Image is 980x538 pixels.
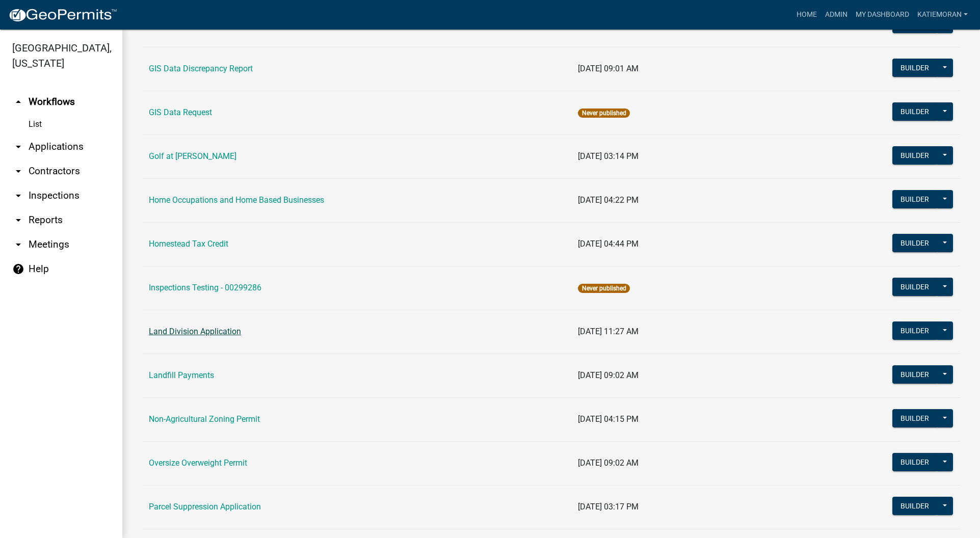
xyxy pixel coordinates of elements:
[578,458,639,468] span: [DATE] 09:02 AM
[892,59,937,77] button: Builder
[892,409,937,427] button: Builder
[913,5,972,24] a: KatieMoran
[578,284,629,293] span: Never published
[892,321,937,340] button: Builder
[12,263,24,275] i: help
[149,64,253,73] a: GIS Data Discrepancy Report
[149,107,212,117] a: GIS Data Request
[12,165,24,177] i: arrow_drop_down
[792,5,821,24] a: Home
[578,502,639,512] span: [DATE] 03:17 PM
[149,458,247,468] a: Oversize Overweight Permit
[892,497,937,515] button: Builder
[892,365,937,384] button: Builder
[12,190,24,202] i: arrow_drop_down
[892,278,937,296] button: Builder
[149,370,214,380] a: Landfill Payments
[892,146,937,165] button: Builder
[578,64,639,73] span: [DATE] 09:01 AM
[892,190,937,208] button: Builder
[149,239,228,249] a: Homestead Tax Credit
[149,151,236,161] a: Golf at [PERSON_NAME]
[149,414,260,424] a: Non-Agricultural Zoning Permit
[892,102,937,121] button: Builder
[578,414,639,424] span: [DATE] 04:15 PM
[12,214,24,226] i: arrow_drop_down
[578,239,639,249] span: [DATE] 04:44 PM
[149,195,324,205] a: Home Occupations and Home Based Businesses
[578,109,629,118] span: Never published
[578,195,639,205] span: [DATE] 04:22 PM
[149,283,261,292] a: Inspections Testing - 00299286
[12,141,24,153] i: arrow_drop_down
[892,234,937,252] button: Builder
[12,96,24,108] i: arrow_drop_up
[578,327,639,336] span: [DATE] 11:27 AM
[892,15,937,33] button: Builder
[149,502,261,512] a: Parcel Suppression Application
[821,5,852,24] a: Admin
[12,238,24,251] i: arrow_drop_down
[578,370,639,380] span: [DATE] 09:02 AM
[578,151,639,161] span: [DATE] 03:14 PM
[892,453,937,471] button: Builder
[852,5,913,24] a: My Dashboard
[149,327,241,336] a: Land Division Application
